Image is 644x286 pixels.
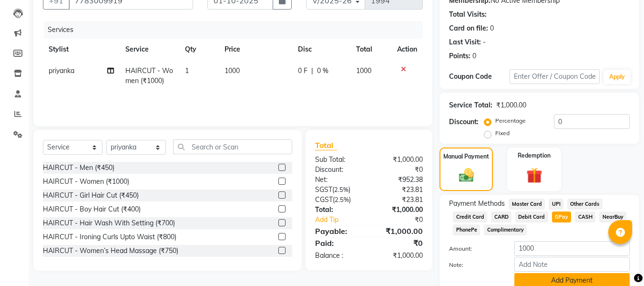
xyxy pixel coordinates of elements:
div: HAIRCUT - Girl Hair Cut (₹450) [43,191,139,201]
th: Stylist [43,39,120,60]
img: _cash.svg [454,167,479,184]
div: ₹1,000.00 [369,155,430,165]
div: Payable: [308,225,369,237]
div: ( ) [308,185,369,195]
span: Credit Card [453,212,487,222]
span: CARD [491,212,511,222]
div: - [483,37,486,47]
div: ₹0 [369,165,430,175]
span: | [311,66,313,76]
div: Total: [308,205,369,215]
div: HAIRCUT - Women (₹1000) [43,177,129,187]
input: Amount [514,241,630,256]
span: HAIRCUT - Women (₹1000) [125,66,173,85]
div: Discount: [308,165,369,175]
div: Discount: [449,117,479,127]
span: GPay [552,212,572,222]
div: ₹1,000.00 [496,100,526,110]
div: ₹0 [369,237,430,249]
div: ₹952.38 [369,175,430,185]
label: Note: [442,261,507,269]
th: Action [391,39,423,60]
button: Apply [603,70,631,84]
span: SGST [315,185,332,194]
span: Complimentary [484,224,527,235]
span: PhonePe [453,224,480,235]
span: CASH [575,212,595,222]
div: HAIRCUT - Ironing Curls Upto Waist (₹800) [43,232,176,242]
span: priyanka [49,66,74,75]
input: Enter Offer / Coupon Code [510,69,600,84]
span: Payment Methods [449,199,505,209]
div: HAIRCUT - Boy Hair Cut (₹400) [43,204,141,214]
div: ₹0 [379,215,430,225]
div: HAIRCUT - Hair Wash With Setting (₹700) [43,218,175,228]
label: Redemption [518,151,551,160]
div: HAIRCUT - Men (₹450) [43,163,114,173]
a: Add Tip [308,215,379,225]
span: 2.5% [335,196,349,203]
label: Percentage [495,117,526,125]
label: Amount: [442,244,507,253]
div: 0 [472,51,476,61]
div: Services [44,21,430,39]
span: Total [315,140,337,150]
div: ₹1,000.00 [369,251,430,261]
span: Master Card [509,199,545,210]
span: 1000 [356,66,371,75]
div: Last Visit: [449,37,481,47]
div: ₹1,000.00 [369,225,430,237]
div: Points: [449,51,470,61]
div: Paid: [308,237,369,249]
div: ( ) [308,195,369,205]
span: 1 [185,66,189,75]
th: Disc [292,39,350,60]
div: 0 [490,23,494,33]
div: Net: [308,175,369,185]
th: Service [120,39,179,60]
label: Manual Payment [443,152,489,161]
div: ₹23.81 [369,195,430,205]
div: ₹23.81 [369,185,430,195]
div: Card on file: [449,23,488,33]
span: 1000 [225,66,240,75]
th: Qty [179,39,219,60]
span: UPI [549,199,563,210]
span: CGST [315,195,333,204]
div: Balance : [308,251,369,261]
span: NearBuy [599,212,626,222]
div: Total Visits: [449,10,487,20]
th: Total [350,39,391,60]
div: ₹1,000.00 [369,205,430,215]
div: HAIRCUT - Women’s Head Massage (₹750) [43,246,178,256]
img: _gift.svg [521,166,547,185]
div: Service Total: [449,100,492,110]
div: Sub Total: [308,155,369,165]
span: 0 % [317,66,328,76]
th: Price [219,39,292,60]
input: Search or Scan [173,139,292,154]
span: Other Cards [567,199,603,210]
div: Coupon Code [449,72,509,82]
span: 2.5% [334,186,348,193]
span: 0 F [298,66,307,76]
span: Debit Card [515,212,548,222]
label: Fixed [495,129,510,138]
input: Add Note [514,257,630,272]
